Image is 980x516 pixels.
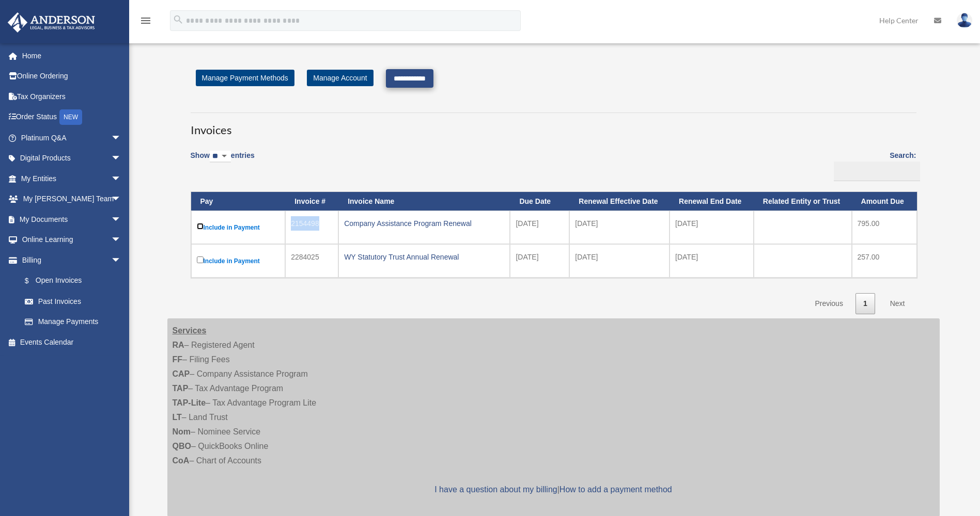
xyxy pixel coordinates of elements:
td: 795.00 [852,211,917,244]
span: arrow_drop_down [111,168,132,189]
strong: CoA [173,456,190,465]
span: arrow_drop_down [111,189,132,210]
a: Manage Payment Methods [196,70,294,86]
strong: LT [173,413,182,422]
td: [DATE] [510,244,569,278]
h3: Invoices [191,112,916,138]
strong: Nom [173,427,191,436]
span: arrow_drop_down [111,250,132,271]
a: Digital Productsarrow_drop_down [7,148,137,169]
strong: TAP [173,384,189,393]
td: [DATE] [670,244,754,278]
strong: CAP [173,369,190,378]
th: Invoice Name: activate to sort column ascending [338,192,510,211]
strong: TAP-Lite [173,398,206,407]
a: Online Ordering [7,66,137,87]
a: Events Calendar [7,332,137,352]
a: Order StatusNEW [7,107,137,128]
a: Billingarrow_drop_down [7,250,132,270]
strong: QBO [173,442,191,450]
a: Next [882,293,913,314]
span: $ [30,275,36,287]
i: menu [139,14,152,27]
a: I have a question about my billing [434,485,557,494]
input: Include in Payment [197,256,204,263]
th: Invoice #: activate to sort column ascending [285,192,338,211]
span: arrow_drop_down [111,230,132,251]
th: Renewal Effective Date: activate to sort column ascending [569,192,670,211]
select: Showentries [210,151,231,163]
span: arrow_drop_down [111,148,132,169]
p: | [173,482,935,497]
a: $Open Invoices [14,270,127,292]
a: Online Learningarrow_drop_down [7,230,137,250]
td: [DATE] [510,211,569,244]
a: Past Invoices [14,291,132,312]
a: Manage Payments [14,312,132,332]
div: WY Statutory Trust Annual Renewal [344,250,504,264]
td: [DATE] [569,211,670,244]
a: Home [7,45,137,66]
td: [DATE] [569,244,670,278]
span: arrow_drop_down [111,209,132,230]
img: User Pic [957,13,972,28]
label: Show entries [191,149,255,173]
span: arrow_drop_down [111,127,132,149]
th: Pay: activate to sort column descending [191,192,286,211]
input: Include in Payment [197,223,204,230]
th: Due Date: activate to sort column ascending [510,192,569,211]
a: menu [139,18,152,27]
i: search [173,14,184,25]
td: 2154498 [285,211,338,244]
img: Anderson Advisors Platinum Portal [5,12,98,33]
a: My Documentsarrow_drop_down [7,209,137,230]
strong: FF [173,355,183,364]
th: Related Entity or Trust: activate to sort column ascending [754,192,852,211]
input: Search: [834,162,920,181]
strong: Services [173,326,207,335]
td: [DATE] [670,211,754,244]
td: 2284025 [285,244,338,278]
a: My [PERSON_NAME] Teamarrow_drop_down [7,189,137,209]
td: 257.00 [852,244,917,278]
a: Tax Organizers [7,86,137,107]
th: Renewal End Date: activate to sort column ascending [670,192,754,211]
div: NEW [59,109,82,125]
a: Previous [807,293,850,314]
strong: RA [173,341,184,349]
a: Platinum Q&Aarrow_drop_down [7,127,137,148]
label: Include in Payment [197,221,280,234]
div: Company Assistance Program Renewal [344,216,504,231]
a: 1 [855,293,875,314]
a: My Entitiesarrow_drop_down [7,168,137,189]
th: Amount Due: activate to sort column ascending [852,192,917,211]
a: How to add a payment method [559,485,672,494]
label: Include in Payment [197,254,280,267]
label: Search: [830,149,916,181]
a: Manage Account [307,70,373,86]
